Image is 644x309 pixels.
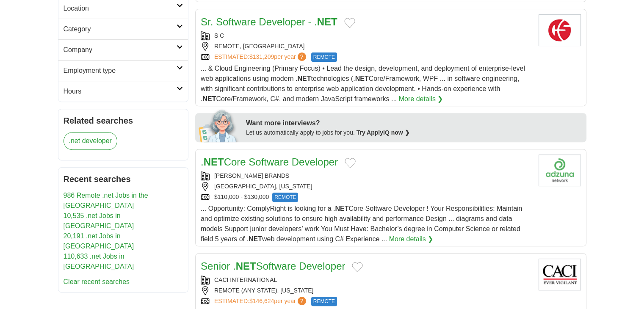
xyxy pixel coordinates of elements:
[201,193,532,202] div: $110,000 - $130,000
[214,276,277,283] a: CACI INTERNATIONAL
[214,297,308,306] a: ESTIMATED:$146,624per year?
[201,42,532,51] div: REMOTE, [GEOGRAPHIC_DATA]
[317,16,337,28] strong: NET
[297,75,311,82] strong: NET
[539,14,581,46] img: C&S Family of Companies logo
[199,108,240,142] img: apply-iq-scientist.png
[345,158,356,168] button: Add to favorite jobs
[298,297,306,305] span: ?
[236,260,256,272] strong: NET
[64,132,117,150] a: .net developer
[249,298,274,304] span: $146,624
[335,205,348,212] strong: NET
[352,262,363,272] button: Add to favorite jobs
[539,259,581,290] img: CACI International logo
[311,297,337,306] span: REMOTE
[214,52,308,62] a: ESTIMATED:$131,209per year?
[298,52,306,61] span: ?
[201,260,345,272] a: Senior .NETSoftware Developer
[204,156,224,168] strong: NET
[249,53,274,60] span: $131,209
[201,171,532,180] div: [PERSON_NAME] BRANDS
[58,19,188,39] a: Category
[64,45,177,55] h2: Company
[201,205,522,243] span: ... Opportunity: ComplyRight is looking for a . Core Software Developer ! Your Responsibilities: ...
[539,154,581,186] img: Company logo
[64,212,134,229] a: 10,535 .net Jobs in [GEOGRAPHIC_DATA]
[64,192,148,209] a: 986 Remote .net Jobs in the [GEOGRAPHIC_DATA]
[201,65,525,102] span: ... & Cloud Engineering (Primary Focus) • Lead the design, development, and deployment of enterpr...
[272,193,298,202] span: REMOTE
[214,32,224,39] a: S C
[389,234,434,244] a: More details ❯
[64,24,177,34] h2: Category
[64,173,183,185] h2: Recent searches
[357,129,410,136] a: Try ApplyIQ now ❯
[201,156,338,168] a: .NETCore Software Developer
[64,232,134,250] a: 20,191 .net Jobs in [GEOGRAPHIC_DATA]
[201,16,337,28] a: Sr. Software Developer - .NET
[64,253,134,270] a: 110,633 .net Jobs in [GEOGRAPHIC_DATA]
[399,94,443,104] a: More details ❯
[64,3,177,14] h2: Location
[58,60,188,81] a: Employment type
[344,18,355,28] button: Add to favorite jobs
[64,278,130,285] a: Clear recent searches
[246,128,581,137] div: Let us automatically apply to jobs for you.
[201,286,532,295] div: REMOTE (ANY STATE), [US_STATE]
[64,114,183,127] h2: Related searches
[201,182,532,191] div: [GEOGRAPHIC_DATA], [US_STATE]
[355,75,369,82] strong: NET
[249,235,262,243] strong: NET
[311,52,337,62] span: REMOTE
[202,95,216,102] strong: NET
[64,66,177,76] h2: Employment type
[64,86,177,97] h2: Hours
[246,118,581,128] div: Want more interviews?
[58,81,188,102] a: Hours
[58,39,188,60] a: Company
